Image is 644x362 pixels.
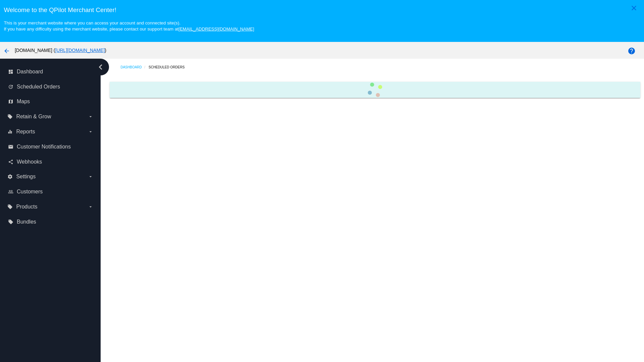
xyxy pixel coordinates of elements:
i: arrow_drop_down [88,114,93,119]
i: equalizer [7,129,13,134]
span: Dashboard [17,69,43,75]
mat-icon: close [630,4,638,12]
i: arrow_drop_down [88,204,93,209]
span: Customer Notifications [17,144,71,150]
i: local_offer [7,114,13,119]
i: local_offer [8,219,13,225]
small: This is your merchant website where you can access your account and connected site(s). If you hav... [4,20,254,32]
span: Bundles [17,219,36,225]
mat-icon: help [628,47,636,55]
span: [DOMAIN_NAME] ( ) [15,48,106,53]
a: email Customer Notifications [8,141,93,152]
i: share [8,159,13,165]
span: Maps [17,99,30,105]
span: Reports [16,129,35,135]
i: dashboard [8,69,13,74]
i: arrow_drop_down [88,129,93,134]
a: update Scheduled Orders [8,81,93,92]
h3: Welcome to the QPilot Merchant Center! [4,6,640,14]
a: [URL][DOMAIN_NAME] [55,48,105,53]
a: Scheduled Orders [149,62,191,72]
i: map [8,99,13,104]
a: people_outline Customers [8,186,93,197]
mat-icon: arrow_back [3,47,11,55]
a: dashboard Dashboard [8,66,93,77]
i: settings [7,174,13,179]
span: Customers [17,189,43,195]
span: Webhooks [17,159,42,165]
a: share Webhooks [8,157,93,167]
span: Retain & Grow [16,114,51,120]
a: Dashboard [120,62,149,72]
span: Scheduled Orders [17,84,60,90]
i: local_offer [7,204,13,209]
i: chevron_left [95,62,106,72]
a: local_offer Bundles [8,217,93,227]
a: [EMAIL_ADDRESS][DOMAIN_NAME] [178,26,254,32]
i: people_outline [8,189,13,194]
i: email [8,144,13,149]
span: Products [16,204,37,210]
a: map Maps [8,96,93,107]
span: Settings [16,174,36,180]
i: arrow_drop_down [88,174,93,179]
i: update [8,84,13,89]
